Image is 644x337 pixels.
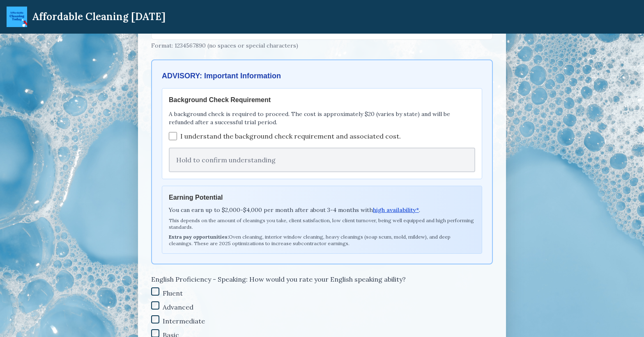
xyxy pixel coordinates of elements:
[151,301,159,310] input: Advanced
[7,7,27,27] img: ACT Mini Logo
[163,303,193,311] span: Advanced
[169,234,475,247] p: Oven cleaning, interior window cleaning, heavy cleanings (soap scum, mold, mildew), and deep clea...
[180,131,401,141] span: I understand the background check requirement and associated cost.
[169,217,475,230] p: This depends on the amount of cleanings you take, client satisfaction, low client turnover, being...
[169,206,475,214] p: You can earn up to $2,000-$4,000 per month after about 3-4 months with .
[169,193,475,203] h4: Earning Potential
[151,274,493,284] p: English Proficiency - Speaking: How would you rate your English speaking ability?
[151,287,159,296] input: Fluent
[169,132,177,140] input: I understand the background check requirement and associated cost.
[151,41,493,50] p: Format: 1234567890 (no spaces or special characters)
[373,206,419,214] span: High availability means being available at least 4 days a week. Due to the fact that we handle re...
[32,10,166,23] div: Affordable Cleaning [DATE]
[163,317,205,325] span: Intermediate
[151,315,159,323] input: Intermediate
[176,155,276,165] span: Hold to confirm understanding
[163,289,183,297] span: Fluent
[169,110,475,126] p: A background check is required to proceed. The cost is approximately $20 (varies by state) and wi...
[169,148,475,172] button: Hold to confirm understanding
[169,234,229,240] strong: Extra pay opportunities:
[162,70,482,82] h3: ADVISORY: Important Information
[169,95,475,105] h4: Background Check Requirement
